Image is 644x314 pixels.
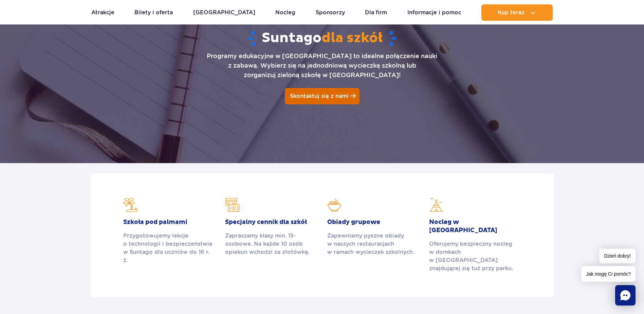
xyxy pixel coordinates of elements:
div: Zapewniamy pyszne obiady w naszych restauracjach w ramach wycieczek szkolnych. [327,232,419,256]
a: Dla firm [365,4,387,21]
h1: Suntago [104,30,540,47]
a: Bilety i oferta [134,4,173,21]
h2: Nocleg w [GEOGRAPHIC_DATA] [429,218,521,234]
h2: Szkoła pod palmami [123,218,215,226]
a: Sponsorzy [316,4,345,21]
span: Jak mogę Ci pomóc? [581,266,636,282]
a: [GEOGRAPHIC_DATA] [193,4,255,21]
span: Kup teraz [498,10,525,16]
div: Chat [615,285,636,306]
a: Atrakcje [91,4,114,21]
div: Zapraszamy klasy min. 15-osobowe. Na każde 10 osób opiekun wchodzi za złotówkę. [225,232,317,256]
h2: Specjalny cennik dla szkół [225,218,317,226]
a: Skontaktuj się z nami [285,88,360,104]
button: Kup teraz [481,4,553,21]
a: Nocleg [275,4,295,21]
h2: Obiady grupowe [327,218,419,226]
span: Skontaktuj się z nami [290,93,349,99]
div: Przygotowujemy lekcje o technologii i bezpieczeństwie w Suntago dla uczniów do 16 r. ż. [123,232,215,264]
span: Dzień dobry! [599,249,636,263]
p: Programy edukacyjne w [GEOGRAPHIC_DATA] to idealne połączenie nauki z zabawą. Wybierz się na jedn... [207,51,437,80]
div: Oferujemy bezpieczny nocleg w domkach w [GEOGRAPHIC_DATA] znajdującej się tuż przy parku. [429,240,521,273]
a: Informacje i pomoc [407,4,461,21]
span: dla szkół [321,30,383,47]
